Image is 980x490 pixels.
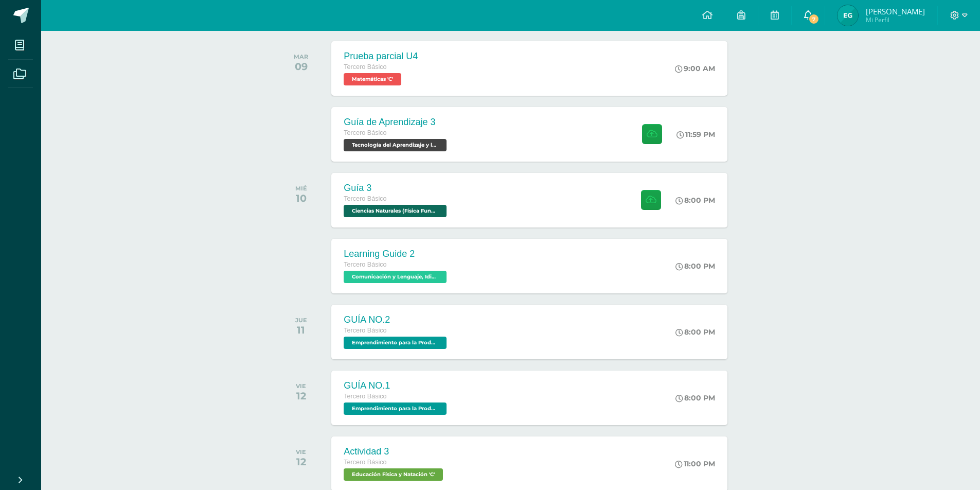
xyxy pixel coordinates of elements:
[295,317,307,324] div: JUE
[675,327,715,337] div: 8:00 PM
[675,393,715,402] div: 8:00 PM
[675,196,715,205] div: 8:00 PM
[838,5,858,26] img: 2f08d38560f453b6d64c68189f578bca.png
[344,402,447,415] span: Emprendimiento para la Productividad 'C'
[344,129,386,136] span: Tercero Básico
[296,456,306,468] div: 12
[344,63,386,71] span: Tercero Básico
[344,73,401,85] span: Matemáticas 'C'
[675,261,715,271] div: 8:00 PM
[344,249,449,259] div: Learning Guide 2
[344,337,447,349] span: Emprendimiento para la Productividad 'C'
[675,459,715,468] div: 11:00 PM
[344,139,447,151] span: Tecnología del Aprendizaje y la Comunicación (TIC) 'C'
[344,459,386,466] span: Tercero Básico
[344,327,386,334] span: Tercero Básico
[295,185,307,192] div: MIÉ
[294,53,308,60] div: MAR
[294,60,308,73] div: 09
[344,271,447,283] span: Comunicación y Lenguaje, Idioma Extranjero Inglés 'C'
[866,6,925,16] span: [PERSON_NAME]
[866,15,925,24] span: Mi Perfil
[344,380,449,391] div: GUÍA NO.1
[344,261,386,268] span: Tercero Básico
[296,382,306,390] div: VIE
[344,446,446,457] div: Actividad 3
[676,130,715,139] div: 11:59 PM
[344,314,449,325] div: GUÍA NO.2
[295,324,307,336] div: 11
[344,183,449,194] div: Guía 3
[295,192,307,204] div: 10
[675,64,715,73] div: 9:00 AM
[296,390,306,402] div: 12
[344,117,449,128] div: Guía de Aprendizaje 3
[344,205,447,217] span: Ciencias Naturales (Física Fundamental) 'C'
[344,468,443,481] span: Educación Física y Natación 'C'
[344,393,386,400] span: Tercero Básico
[296,448,306,456] div: VIE
[808,13,819,25] span: 7
[344,51,418,62] div: Prueba parcial U4
[344,195,386,202] span: Tercero Básico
